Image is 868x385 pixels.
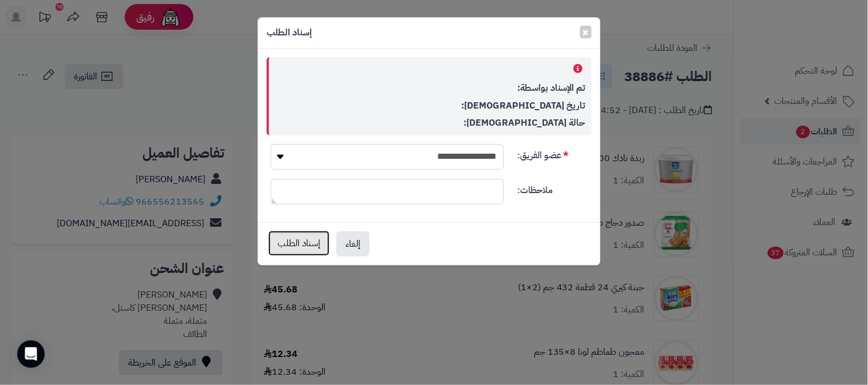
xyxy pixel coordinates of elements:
button: إلغاء [336,231,370,256]
span: × [582,23,589,41]
div: Open Intercom Messenger [17,340,45,368]
button: Close [580,26,592,38]
label: عضو الفريق: [513,144,596,162]
strong: تم الإسناد بواسطة: [517,81,586,95]
strong: حالة [DEMOGRAPHIC_DATA]: [463,116,586,130]
button: إسناد الطلب [268,231,330,256]
label: ملاحظات: [513,179,596,197]
h4: إسناد الطلب [267,26,312,39]
strong: تاريخ [DEMOGRAPHIC_DATA]: [461,99,586,113]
